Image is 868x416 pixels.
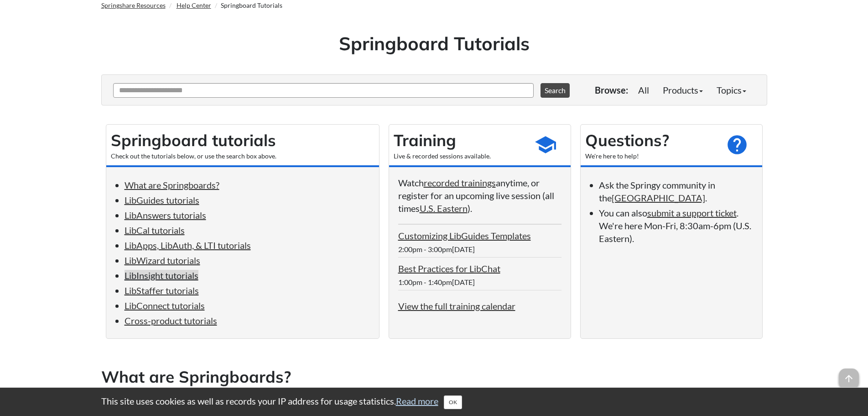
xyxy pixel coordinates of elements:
h2: Questions? [585,129,717,152]
h2: Springboard tutorials [111,129,374,152]
span: help [726,133,748,156]
p: Watch anytime, or register for an upcoming live session (all times ). [398,176,561,215]
a: Topics [710,81,753,99]
a: LibConnect tutorials [125,300,205,311]
a: LibWizard tutorials [125,255,200,266]
span: school [534,133,557,156]
a: U.S. Eastern [420,203,468,214]
span: 1:00pm - 1:40pm[DATE] [398,278,475,286]
h2: Training [394,129,525,152]
a: LibApps, LibAuth, & LTI tutorials [125,240,251,251]
a: View the full training calendar [398,300,515,311]
a: LibCal tutorials [125,225,185,236]
a: arrow_upward [839,369,859,380]
div: Live & recorded sessions available. [394,152,525,161]
a: [GEOGRAPHIC_DATA] [612,192,705,203]
button: Search [541,83,570,98]
li: You can also . We're here Mon-Fri, 8:30am-6pm (U.S. Eastern). [599,206,753,245]
div: This site uses cookies as well as records your IP address for usage statistics. [92,395,776,409]
a: LibGuides tutorials [125,195,199,205]
a: LibInsight tutorials [125,270,198,281]
a: Customizing LibGuides Templates [398,230,531,241]
a: All [631,81,656,99]
div: Check out the tutorials below, or use the search box above. [111,152,374,161]
span: arrow_upward [839,369,859,389]
a: Read more [396,395,438,406]
a: Cross-product tutorials [125,315,217,326]
h2: What are Springboards? [101,366,767,388]
a: What are Springboards? [125,179,219,190]
li: Springboard Tutorials [213,1,282,10]
a: Products [656,81,710,99]
a: Springshare Resources [101,1,166,9]
p: Browse: [595,84,628,96]
li: Ask the Springy community in the . [599,179,753,204]
h1: Springboard Tutorials [108,31,760,56]
a: recorded trainings [424,177,496,188]
a: Best Practices for LibChat [398,263,500,274]
button: Close [444,395,462,409]
a: LibStaffer tutorials [125,285,199,296]
a: Help Center [177,1,211,9]
span: 2:00pm - 3:00pm[DATE] [398,245,475,253]
a: submit a support ticket [647,207,737,218]
a: LibAnswers tutorials [125,210,206,221]
div: We're here to help! [585,152,717,161]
